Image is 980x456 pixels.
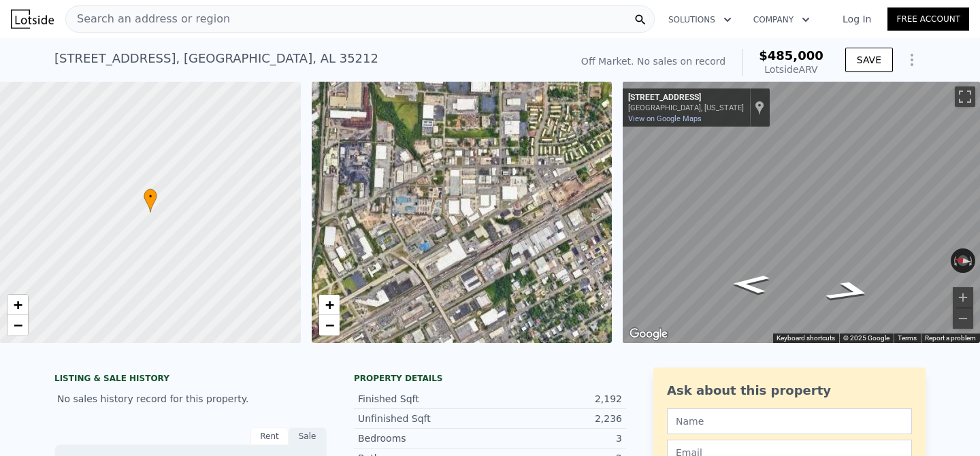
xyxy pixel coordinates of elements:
[358,412,490,425] div: Unfinished Sqft
[14,296,22,313] span: +
[898,334,917,342] a: Terms
[490,412,622,425] div: 2,236
[14,316,22,333] span: −
[54,373,327,387] div: LISTING & SALE HISTORY
[826,12,887,26] a: Log In
[358,392,490,406] div: Finished Sqft
[626,325,671,343] img: Google
[626,325,671,343] a: Open this area in Google Maps (opens a new window)
[950,254,976,267] button: Reset the view
[667,408,912,434] input: Name
[887,7,969,31] a: Free Account
[325,296,333,313] span: +
[968,248,976,273] button: Rotate clockwise
[354,373,626,384] div: Property details
[250,427,289,445] div: Rent
[628,114,702,123] a: View on Google Maps
[755,100,764,115] a: Show location on map
[319,295,340,315] a: Zoom in
[54,49,378,68] div: [STREET_ADDRESS] , [GEOGRAPHIC_DATA] , AL 35212
[623,82,980,343] div: Map
[325,316,333,333] span: −
[490,392,622,406] div: 2,192
[953,287,973,308] button: Zoom in
[358,431,490,445] div: Bedrooms
[716,270,785,298] path: Go North, 6th Ave S
[144,189,157,212] div: •
[898,46,926,74] button: Show Options
[66,11,230,27] span: Search an address or region
[951,248,958,273] button: Rotate counterclockwise
[581,54,725,68] div: Off Market. No sales on record
[667,381,912,400] div: Ask about this property
[628,93,744,103] div: [STREET_ADDRESS]
[759,63,823,76] div: Lotside ARV
[11,10,54,29] img: Lotside
[657,7,742,32] button: Solutions
[623,82,980,343] div: Street View
[7,315,28,336] a: Zoom out
[289,427,327,445] div: Sale
[777,333,835,343] button: Keyboard shortcuts
[490,431,622,445] div: 3
[759,48,823,63] span: $485,000
[806,276,892,307] path: Go South, 6th Ave S
[955,86,975,107] button: Toggle fullscreen view
[628,103,744,112] div: [GEOGRAPHIC_DATA], [US_STATE]
[7,295,28,315] a: Zoom in
[144,191,157,203] span: •
[843,334,889,342] span: © 2025 Google
[742,7,821,32] button: Company
[953,308,973,329] button: Zoom out
[319,315,340,336] a: Zoom out
[845,48,893,72] button: SAVE
[925,334,976,342] a: Report a problem
[54,387,327,411] div: No sales history record for this property.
